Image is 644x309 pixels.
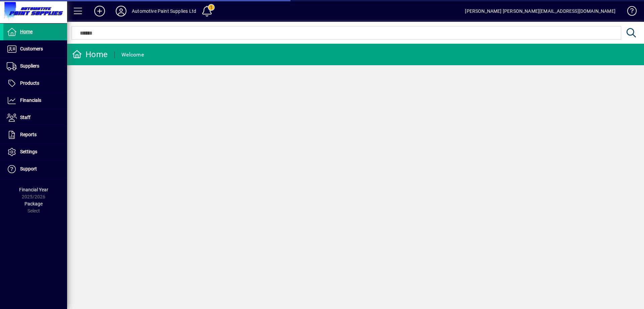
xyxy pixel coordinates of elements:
[19,187,48,192] span: Financial Year
[89,5,110,17] button: Add
[20,166,37,171] span: Support
[3,144,67,160] a: Settings
[3,126,67,143] a: Reports
[3,161,67,178] a: Support
[3,75,67,92] a: Products
[465,6,615,16] div: [PERSON_NAME] [PERSON_NAME][EMAIL_ADDRESS][DOMAIN_NAME]
[121,49,144,60] div: Welcome
[20,29,33,34] span: Home
[3,109,67,126] a: Staff
[24,201,43,206] span: Package
[622,1,636,23] a: Knowledge Base
[3,92,67,109] a: Financials
[3,58,67,75] a: Suppliers
[20,149,37,154] span: Settings
[20,98,41,103] span: Financials
[20,132,37,137] span: Reports
[20,80,39,86] span: Products
[20,46,43,51] span: Customers
[20,115,31,120] span: Staff
[72,49,108,60] div: Home
[110,5,132,17] button: Profile
[20,63,39,69] span: Suppliers
[132,6,196,16] div: Automotive Paint Supplies Ltd
[3,41,67,57] a: Customers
